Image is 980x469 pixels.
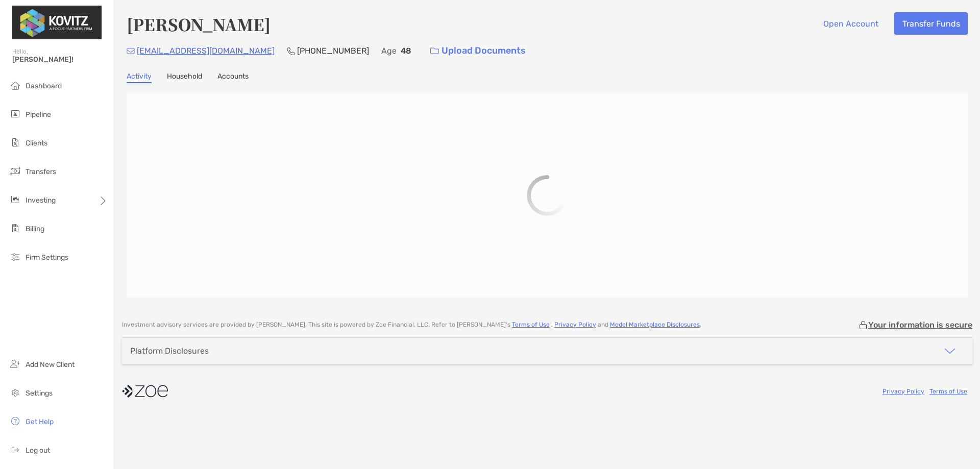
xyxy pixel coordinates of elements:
img: add_new_client icon [9,358,21,370]
img: settings icon [9,386,21,399]
a: Activity [127,72,152,83]
span: [PERSON_NAME]! [12,55,108,64]
a: Privacy Policy [554,321,596,328]
span: Billing [26,225,44,233]
a: Accounts [217,72,249,83]
img: pipeline icon [9,108,21,120]
span: Dashboard [26,82,62,90]
img: Email Icon [127,48,135,54]
span: Get Help [26,417,54,426]
img: get-help icon [9,415,21,427]
span: Log out [26,446,50,455]
img: Zoe Logo [12,4,102,41]
img: Phone Icon [287,47,295,55]
span: Transfers [26,167,56,176]
img: icon arrow [944,345,956,357]
span: Firm Settings [26,253,68,262]
span: Settings [26,389,53,398]
button: Transfer Funds [894,12,968,35]
img: billing icon [9,222,21,234]
button: Open Account [815,12,886,35]
p: [PHONE_NUMBER] [297,44,369,57]
span: Investing [26,196,56,205]
p: Your information is secure [868,320,972,330]
a: Household [167,72,202,83]
div: Platform Disclosures [130,346,209,356]
a: Model Marketplace Disclosures [610,321,700,328]
img: logout icon [9,443,21,456]
img: dashboard icon [9,79,21,91]
a: Terms of Use [512,321,550,328]
a: Terms of Use [929,388,967,395]
span: Pipeline [26,110,51,119]
span: Clients [26,139,47,147]
p: 48 [401,44,411,57]
a: Privacy Policy [883,388,924,395]
img: investing icon [9,193,21,206]
span: Add New Client [26,360,75,369]
p: [EMAIL_ADDRESS][DOMAIN_NAME] [137,44,275,57]
p: Investment advisory services are provided by [PERSON_NAME] . This site is powered by Zoe Financia... [122,321,701,329]
img: transfers icon [9,165,21,177]
img: clients icon [9,136,21,149]
h4: [PERSON_NAME] [127,12,271,36]
img: button icon [430,47,439,55]
img: company logo [122,380,168,403]
a: Upload Documents [424,40,532,62]
img: firm-settings icon [9,251,21,263]
p: Age [381,44,397,57]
